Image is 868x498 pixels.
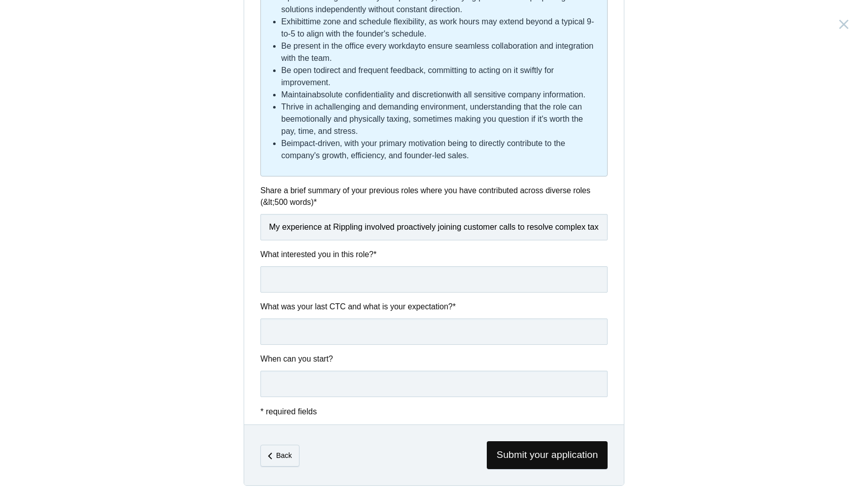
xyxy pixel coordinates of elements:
strong: Be present in the office every workday [281,42,419,50]
span: Submit your application [487,441,608,469]
label: What interested you in this role? [260,248,608,260]
label: When can you start? [260,353,608,365]
li: Be open to , committing to acting on it swiftly for improvement. [281,64,599,89]
strong: direct and frequent feedback [320,66,423,75]
label: What was your last CTC and what is your expectation? [260,301,608,312]
span: * required fields [260,407,317,416]
li: Thrive in a , understanding that the role can be , sometimes making you question if it's worth th... [281,101,599,137]
strong: impact-driven [291,139,340,148]
li: Be , with your primary motivation being to directly contribute to the company's growth, efficienc... [281,137,599,162]
strong: challenging and demanding environment [319,102,465,111]
li: Maintain with all sensitive company information. [281,89,599,101]
em: Back [276,451,292,459]
strong: absolute confidentiality and discretion [312,90,447,99]
label: Share a brief summary of your previous roles where you have contributed across diverse roles (&lt... [260,185,608,208]
strong: emotionally and physically taxing [290,115,409,123]
li: to ensure seamless collaboration and integration with the team. [281,40,599,64]
strong: time zone and schedule flexibility [306,17,424,26]
li: Exhibit , as work hours may extend beyond a typical 9-to-5 to align with the founder's schedule. [281,16,599,40]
